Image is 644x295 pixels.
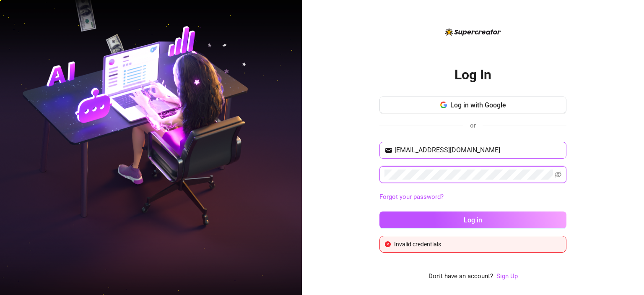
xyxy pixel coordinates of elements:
span: Don't have an account? [428,272,493,282]
div: Invalid credentials [394,240,561,249]
span: close-circle [385,241,391,247]
a: Forgot your password? [379,192,566,202]
img: logo-BBDzfeDw.svg [445,28,501,36]
span: Log in with Google [450,101,506,109]
a: Sign Up [496,272,518,280]
span: Log in [464,216,482,224]
input: Your email [395,145,561,155]
button: Log in with Google [379,97,566,113]
span: eye-invisible [555,171,561,178]
span: or [470,122,476,129]
a: Sign Up [496,272,518,282]
h2: Log In [454,66,491,84]
button: Log in [379,211,566,228]
a: Forgot your password? [379,193,444,201]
